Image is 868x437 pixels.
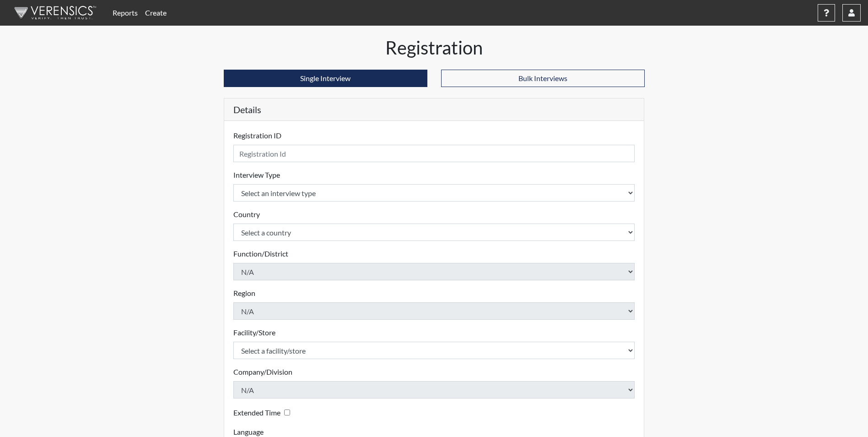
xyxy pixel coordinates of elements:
[224,70,427,87] button: Single Interview
[233,327,275,338] label: Facility/Store
[224,37,645,59] h1: Registration
[233,130,281,141] label: Registration ID
[224,98,644,121] h5: Details
[233,248,288,259] label: Function/District
[233,169,280,180] label: Interview Type
[233,145,635,162] input: Insert a Registration ID, which needs to be a unique alphanumeric value for each interviewee
[109,4,141,22] a: Reports
[233,366,292,377] label: Company/Division
[141,4,170,22] a: Create
[233,288,255,299] label: Region
[233,406,294,419] div: Checking this box will provide the interviewee with an accomodation of extra time to answer each ...
[233,209,260,220] label: Country
[441,70,645,87] button: Bulk Interviews
[233,407,280,418] label: Extended Time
